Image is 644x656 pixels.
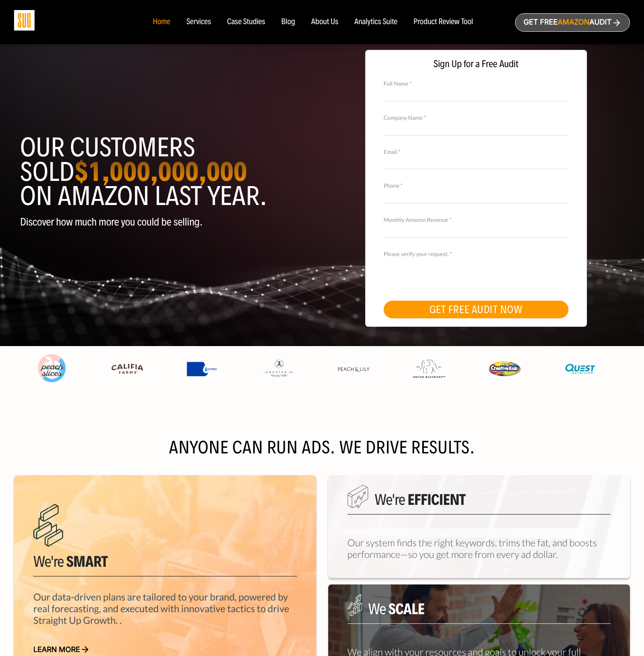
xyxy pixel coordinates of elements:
input: Contact Number * [384,189,568,203]
img: Drunk Elephant [413,360,445,378]
a: Blog [281,18,295,27]
a: Home [153,18,170,27]
img: Sug [14,10,35,31]
h5: We're [348,491,611,515]
img: Califia Farms [111,361,143,377]
img: Creative Kids [489,361,521,376]
img: We are Smart [33,504,63,547]
img: We are Smart [348,485,368,508]
a: About Us [311,18,339,27]
img: Express Water [187,362,219,376]
a: Get freeAmazonAudit [515,13,630,32]
h1: Our customers sold on Amazon last year. [20,135,316,208]
a: Services [186,18,211,27]
img: We are Smart [348,594,362,616]
a: Case Studies [227,18,265,27]
a: Product Review Tool [413,18,473,27]
label: Email * [384,148,568,156]
input: Company Name * [384,121,568,135]
iframe: reCAPTCHA [384,257,506,289]
label: Phone * [384,181,568,190]
span: Scale [388,599,424,618]
span: Amazon [558,18,589,27]
input: Email * [384,155,568,169]
img: Peach & Lily [337,367,370,372]
h5: We're [33,553,297,576]
h2: Anyone can run ads. We drive results. [14,440,630,456]
a: Learn more [33,646,297,654]
p: Our data-driven plans are tailored to your brand, powered by real forecasting, and executed with ... [33,580,297,626]
button: GET FREE AUDIT NOW [384,301,568,318]
label: Company Name * [384,113,568,122]
h5: We [348,601,611,624]
p: Discover how much more you could be selling. [20,216,316,228]
span: Efficient [407,490,465,509]
p: Our system finds the right keywords, trims the fat, and boosts performance—so you get more from e... [348,537,611,560]
span: Smart [66,552,108,571]
input: Monthly Amazon Revenue * [384,223,568,238]
a: Analytics Suite [354,18,397,27]
img: Anastasia Beverly Hills [262,359,294,378]
img: Quest Nutriton [564,361,596,377]
label: Full Name * [384,79,568,88]
label: Please verify your request. * [384,250,568,258]
label: Monthly Amazon Revenue * [384,215,568,224]
img: Peach Slices [36,353,68,385]
input: Full Name * [384,87,568,101]
span: Sign Up for a Free Audit [374,58,579,70]
strong: $1,000,000,000 [74,155,247,188]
